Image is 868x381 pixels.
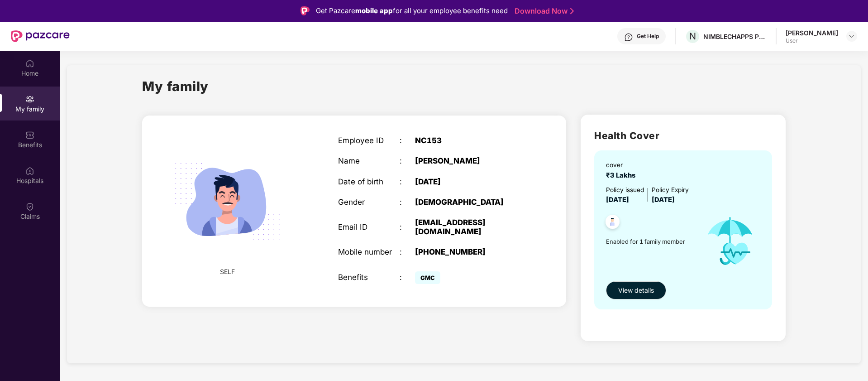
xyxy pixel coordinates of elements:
div: Mobile number [338,247,400,256]
h2: Health Cover [594,128,772,143]
span: ₹3 Lakhs [606,171,639,179]
div: [PERSON_NAME] [415,156,523,165]
a: Download Now [515,6,571,16]
div: : [400,198,415,207]
span: Enabled for 1 family member [606,237,697,246]
div: User [786,37,838,44]
img: svg+xml;base64,PHN2ZyBpZD0iSG9zcGl0YWxzIiB4bWxucz0iaHR0cDovL3d3dy53My5vcmcvMjAwMC9zdmciIHdpZHRoPS... [25,166,34,175]
div: cover [606,160,639,170]
div: Email ID [338,222,400,231]
img: svg+xml;base64,PHN2ZyBpZD0iQ2xhaW0iIHhtbG5zPSJodHRwOi8vd3d3LnczLm9yZy8yMDAwL3N2ZyIgd2lkdGg9IjIwIi... [25,202,34,211]
div: : [400,177,415,186]
div: [DATE] [415,177,523,186]
div: Policy issued [606,185,644,195]
div: NC153 [415,136,523,145]
div: [PHONE_NUMBER] [415,247,523,256]
span: View details [618,285,654,295]
div: Benefits [338,273,400,282]
span: [DATE] [652,196,675,204]
span: N [689,31,696,42]
div: Gender [338,198,400,207]
div: Get Pazcare for all your employee benefits need [316,5,508,16]
div: : [400,136,415,145]
img: Stroke [570,6,574,16]
span: SELF [220,267,235,277]
div: [EMAIL_ADDRESS][DOMAIN_NAME] [415,218,523,236]
div: Policy Expiry [652,185,689,195]
img: svg+xml;base64,PHN2ZyB4bWxucz0iaHR0cDovL3d3dy53My5vcmcvMjAwMC9zdmciIHdpZHRoPSI0OC45NDMiIGhlaWdodD... [601,212,624,234]
div: Get Help [637,33,659,40]
h1: My family [142,76,209,96]
div: [PERSON_NAME] [786,29,838,37]
img: icon [697,206,763,277]
img: New Pazcare Logo [11,30,70,42]
img: Logo [300,6,310,15]
div: Employee ID [338,136,400,145]
div: : [400,222,415,231]
button: View details [606,281,666,299]
img: svg+xml;base64,PHN2ZyB3aWR0aD0iMjAiIGhlaWdodD0iMjAiIHZpZXdCb3g9IjAgMCAyMCAyMCIgZmlsbD0ibm9uZSIgeG... [25,95,34,104]
img: svg+xml;base64,PHN2ZyBpZD0iSG9tZSIgeG1sbnM9Imh0dHA6Ly93d3cudzMub3JnLzIwMDAvc3ZnIiB3aWR0aD0iMjAiIG... [25,59,34,68]
img: svg+xml;base64,PHN2ZyBpZD0iRHJvcGRvd24tMzJ4MzIiIHhtbG5zPSJodHRwOi8vd3d3LnczLm9yZy8yMDAwL3N2ZyIgd2... [848,33,855,40]
span: GMC [415,271,440,284]
div: : [400,156,415,165]
div: Name [338,156,400,165]
img: svg+xml;base64,PHN2ZyBpZD0iSGVscC0zMngzMiIgeG1sbnM9Imh0dHA6Ly93d3cudzMub3JnLzIwMDAvc3ZnIiB3aWR0aD... [624,33,633,42]
span: [DATE] [606,196,629,204]
div: Date of birth [338,177,400,186]
div: : [400,273,415,282]
img: svg+xml;base64,PHN2ZyBpZD0iQmVuZWZpdHMiIHhtbG5zPSJodHRwOi8vd3d3LnczLm9yZy8yMDAwL3N2ZyIgd2lkdGg9Ij... [25,130,34,140]
div: [DEMOGRAPHIC_DATA] [415,198,523,207]
div: NIMBLECHAPPS PRIVATE LIMITED [703,32,767,41]
div: : [400,247,415,256]
img: svg+xml;base64,PHN2ZyB4bWxucz0iaHR0cDovL3d3dy53My5vcmcvMjAwMC9zdmciIHdpZHRoPSIyMjQiIGhlaWdodD0iMT... [162,136,292,267]
strong: mobile app [355,6,393,15]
